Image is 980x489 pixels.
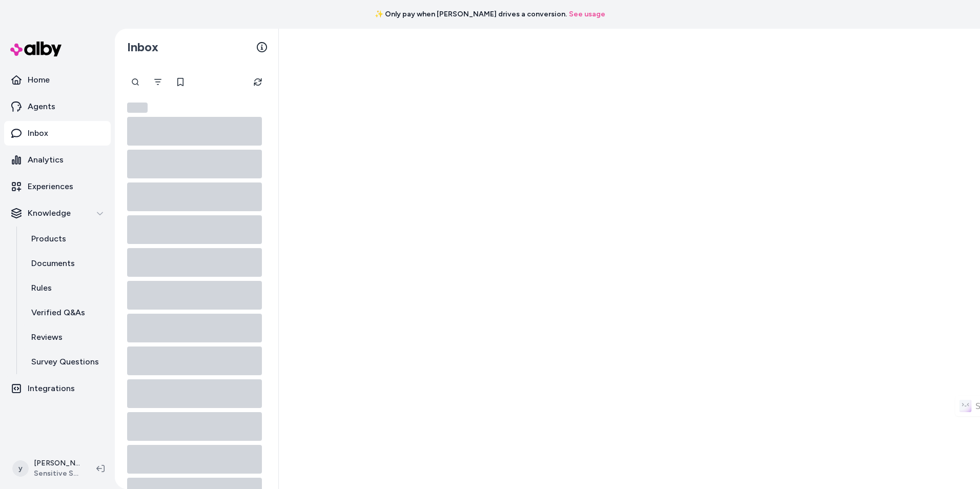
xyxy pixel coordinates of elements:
button: Knowledge [4,201,111,226]
a: Products [21,227,111,251]
p: Home [28,74,50,86]
p: Experiences [28,180,73,193]
a: Reviews [21,325,111,350]
span: y [12,460,29,477]
a: Analytics [4,148,111,172]
h2: Inbox [127,39,158,55]
p: Survey Questions [31,356,99,368]
p: Inbox [28,127,48,139]
a: Home [4,68,111,92]
p: Agents [28,100,55,113]
span: Sensitive Stones [34,468,80,479]
button: Filter [148,72,168,92]
p: Knowledge [28,207,71,219]
p: Integrations [28,382,75,395]
a: Documents [21,251,111,276]
a: Experiences [4,174,111,199]
p: Reviews [31,331,63,343]
img: alby Logo [10,42,62,56]
a: Integrations [4,376,111,401]
p: Products [31,233,66,245]
p: [PERSON_NAME] [34,458,80,468]
p: Verified Q&As [31,307,85,319]
a: Survey Questions [21,350,111,374]
a: Agents [4,94,111,119]
p: Rules [31,282,52,294]
a: Inbox [4,121,111,146]
a: See usage [569,9,605,19]
button: Refresh [248,72,268,92]
a: Rules [21,276,111,300]
p: Documents [31,257,75,270]
span: ✨ Only pay when [PERSON_NAME] drives a conversion. [375,9,567,19]
button: y[PERSON_NAME]Sensitive Stones [6,452,88,485]
p: Analytics [28,154,64,166]
a: Verified Q&As [21,300,111,325]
